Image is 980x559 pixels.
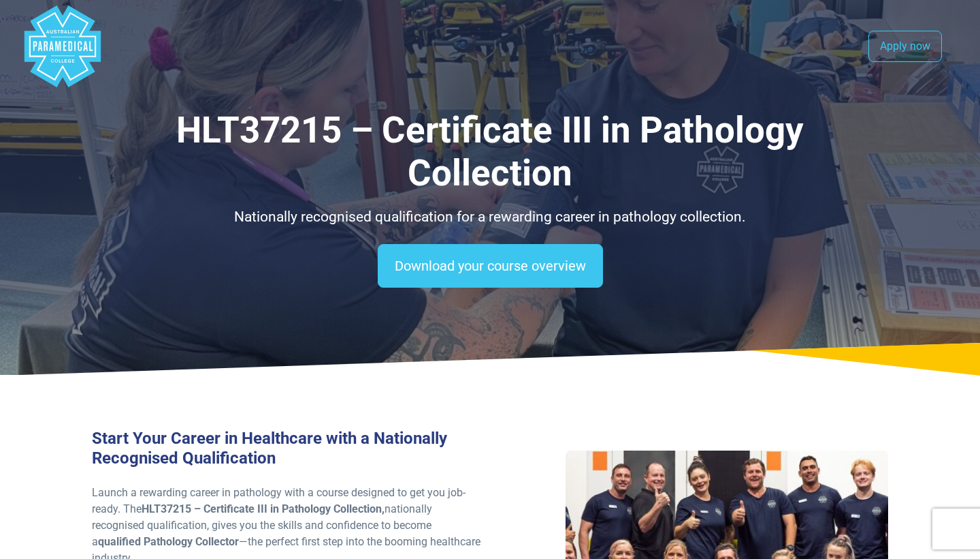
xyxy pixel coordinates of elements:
strong: HLT37215 – Certificate III in Pathology Collection, [142,502,385,515]
h3: Start Your Career in Healthcare with a Nationally Recognised Qualification [92,429,482,468]
h1: HLT37215 – Certificate III in Pathology Collection [92,109,888,196]
a: Download your course overview [378,244,603,288]
strong: qualified Pathology Collector [98,535,239,548]
div: Australian Paramedical College [22,5,103,87]
a: Apply now [868,31,942,62]
p: Nationally recognised qualification for a rewarding career in pathology collection. [92,207,888,228]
